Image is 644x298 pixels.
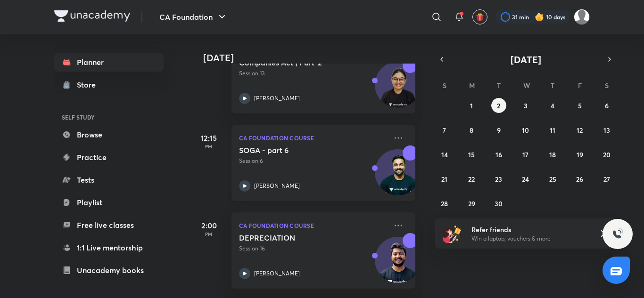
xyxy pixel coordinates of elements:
button: [DATE] [448,53,603,66]
button: September 16, 2025 [491,147,506,162]
button: September 4, 2025 [545,98,560,113]
abbr: September 12, 2025 [577,126,583,135]
p: [PERSON_NAME] [254,182,300,190]
div: Store [77,79,101,90]
button: CA Foundation [154,8,233,26]
a: Free live classes [54,216,164,234]
img: Avatar [375,242,421,287]
abbr: September 7, 2025 [443,126,446,135]
p: [PERSON_NAME] [254,94,300,103]
a: Unacademy books [54,261,164,280]
abbr: September 2, 2025 [497,101,500,110]
button: September 6, 2025 [599,98,614,113]
abbr: September 21, 2025 [441,175,447,184]
abbr: Sunday [443,81,446,90]
abbr: September 22, 2025 [468,175,475,184]
abbr: September 14, 2025 [441,150,448,159]
abbr: September 25, 2025 [549,175,556,184]
button: September 9, 2025 [491,122,506,137]
button: September 19, 2025 [572,147,587,162]
button: September 29, 2025 [464,196,479,211]
abbr: Tuesday [497,81,501,90]
button: September 22, 2025 [464,171,479,186]
a: Playlist [54,193,164,212]
img: streak [535,12,544,22]
abbr: September 30, 2025 [495,199,503,208]
button: September 7, 2025 [437,122,452,137]
p: Session 13 [239,69,387,78]
p: [PERSON_NAME] [254,269,300,278]
button: September 5, 2025 [572,98,587,113]
abbr: September 16, 2025 [495,150,502,159]
p: PM [190,231,228,237]
p: CA Foundation Course [239,220,387,231]
a: 1:1 Live mentorship [54,238,164,257]
button: September 25, 2025 [545,171,560,186]
button: avatar [472,9,487,24]
button: September 23, 2025 [491,171,506,186]
button: September 10, 2025 [518,122,533,137]
p: Win a laptop, vouchers & more [471,234,587,243]
button: September 30, 2025 [491,196,506,211]
abbr: September 15, 2025 [468,150,475,159]
abbr: September 3, 2025 [524,101,528,110]
span: [DATE] [511,53,541,66]
a: Practice [54,148,164,167]
abbr: Friday [578,81,582,90]
abbr: Wednesday [523,81,530,90]
img: avatar [476,13,484,21]
button: September 14, 2025 [437,147,452,162]
img: Avatar [375,154,421,200]
button: September 27, 2025 [599,171,614,186]
a: Store [54,75,164,94]
button: September 11, 2025 [545,122,560,137]
h5: 2:00 [190,220,228,231]
button: September 20, 2025 [599,147,614,162]
abbr: September 29, 2025 [468,199,475,208]
abbr: September 24, 2025 [522,175,529,184]
abbr: September 20, 2025 [603,150,611,159]
a: Browse [54,125,164,144]
button: September 24, 2025 [518,171,533,186]
button: September 17, 2025 [518,147,533,162]
img: ansh jain [574,9,590,25]
abbr: September 4, 2025 [551,101,554,110]
button: September 1, 2025 [464,98,479,113]
a: Planner [54,53,164,72]
button: September 13, 2025 [599,122,614,137]
h4: [DATE] [203,52,425,64]
h6: SELF STUDY [54,109,164,125]
abbr: September 23, 2025 [495,175,502,184]
abbr: September 19, 2025 [577,150,583,159]
button: September 18, 2025 [545,147,560,162]
button: September 8, 2025 [464,122,479,137]
img: referral [443,224,462,243]
abbr: September 5, 2025 [578,101,582,110]
abbr: September 28, 2025 [441,199,448,208]
abbr: September 1, 2025 [470,101,473,110]
button: September 26, 2025 [572,171,587,186]
button: September 3, 2025 [518,98,533,113]
img: Avatar [375,67,421,112]
p: Session 6 [239,157,387,165]
h5: DEPRECIATION [239,233,356,242]
abbr: September 9, 2025 [497,126,501,135]
abbr: September 18, 2025 [549,150,556,159]
abbr: Monday [469,81,475,90]
a: Tests [54,170,164,189]
h5: SOGA - part 6 [239,145,356,155]
h5: 12:15 [190,132,228,144]
abbr: Thursday [551,81,554,90]
img: Company Logo [54,10,130,22]
p: Session 16 [239,244,387,253]
p: CA Foundation Course [239,132,387,144]
abbr: September 26, 2025 [576,175,583,184]
p: PM [190,144,228,149]
button: September 28, 2025 [437,196,452,211]
abbr: September 17, 2025 [522,150,528,159]
button: September 21, 2025 [437,171,452,186]
abbr: September 10, 2025 [522,126,529,135]
abbr: September 6, 2025 [605,101,609,110]
abbr: September 11, 2025 [550,126,555,135]
abbr: Saturday [605,81,609,90]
